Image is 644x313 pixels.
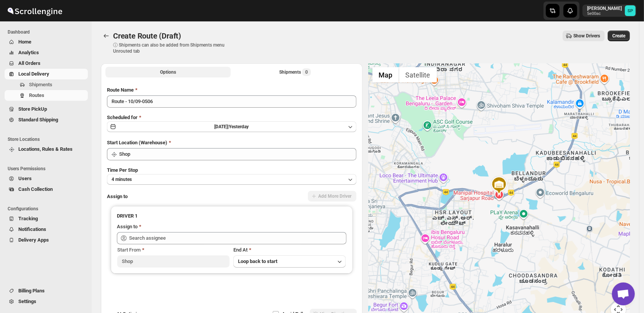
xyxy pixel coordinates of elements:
[107,194,128,199] span: Assign to
[18,39,31,45] span: Home
[302,68,311,76] span: 0
[372,67,399,82] button: Show street map
[112,176,132,182] span: 4 minutes
[5,235,88,245] button: Delivery Apps
[608,31,630,41] button: Create
[18,226,46,232] span: Notifications
[18,146,73,152] span: Locations, Rules & Rates
[583,5,636,17] button: User menu
[5,144,88,155] button: Locations, Rules & Rates
[5,224,88,235] button: Notifications
[5,296,88,307] button: Settings
[5,79,88,90] button: Shipments
[8,136,88,142] span: Store Locations
[8,206,88,212] span: Configurations
[279,68,311,76] div: Shipments
[101,80,362,309] div: All Route Options
[119,148,356,160] input: Search location
[117,212,346,220] h3: DRIVER 1
[612,33,625,39] span: Create
[587,5,622,11] p: [PERSON_NAME]
[232,67,358,77] button: Selected Shipments
[8,166,88,172] span: Users Permissions
[5,184,88,195] button: Cash Collection
[573,33,600,39] span: Show Drivers
[18,176,32,181] span: Users
[238,258,277,264] span: Loop back to start
[107,87,134,93] span: Route Name
[18,50,39,55] span: Analytics
[5,286,88,296] button: Billing Plans
[117,247,141,253] span: Start From
[129,232,346,244] input: Search assignee
[107,167,138,173] span: Time Per Stop
[18,60,40,66] span: All Orders
[5,173,88,184] button: Users
[107,115,138,120] span: Scheduled for
[5,213,88,224] button: Tracking
[107,121,356,132] button: [DATE]|Yesterday
[563,31,605,41] button: Show Drivers
[107,140,167,145] span: Start Location (Warehouse)
[113,42,233,54] p: ⓘ Shipments can also be added from Shipments menu Unrouted tab
[18,71,49,77] span: Local Delivery
[8,29,88,35] span: Dashboard
[5,47,88,58] button: Analytics
[628,8,633,13] text: SP
[233,255,346,268] button: Loop back to start
[5,90,88,101] button: Routes
[214,124,229,129] span: [DATE] |
[29,82,52,87] span: Shipments
[612,282,635,305] div: Open chat
[105,67,231,77] button: All Route Options
[18,186,53,192] span: Cash Collection
[101,31,112,41] button: Routes
[160,69,176,75] span: Options
[233,246,346,254] div: End At
[18,288,45,294] span: Billing Plans
[107,174,356,185] button: 4 minutes
[29,92,44,98] span: Routes
[117,223,138,231] div: Assign to
[18,117,58,123] span: Standard Shipping
[5,58,88,69] button: All Orders
[18,106,47,112] span: Store PickUp
[18,298,36,304] span: Settings
[6,1,63,20] img: ScrollEngine
[399,67,437,82] button: Show satellite imagery
[5,37,88,47] button: Home
[18,237,49,243] span: Delivery Apps
[18,216,38,221] span: Tracking
[587,11,622,16] p: 5e00ac
[113,31,181,40] span: Create Route (Draft)
[107,95,356,108] input: Eg: Bengaluru Route
[229,124,249,129] span: Yesterday
[625,5,636,16] span: Sulakshana Pundle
